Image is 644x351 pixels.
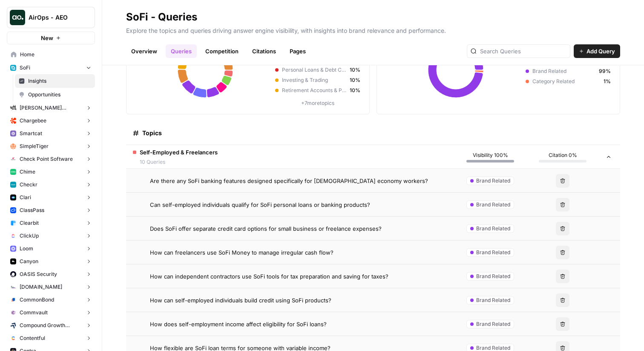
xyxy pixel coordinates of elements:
[7,114,95,127] button: Chargebee
[532,67,595,75] span: Brand Related
[10,258,16,264] img: 0idox3onazaeuxox2jono9vm549w
[7,281,95,293] button: [DOMAIN_NAME]
[10,207,16,213] img: z4c86av58qw027qbtb91h24iuhub
[7,178,95,191] button: Checkr
[7,165,95,178] button: Chime
[10,246,16,252] img: wev6amecshr6l48lvue5fy0bkco1
[20,270,57,278] span: OASIS Security
[574,44,620,58] button: Add Query
[20,181,37,189] span: Checkr
[150,200,370,209] span: Can self-employed individuals qualify for SoFi personal loans or banking products?
[10,143,16,149] img: hlg0wqi1id4i6sbxkcpd2tyblcaw
[282,66,346,74] span: Personal Loans & Debt Consolidation
[150,272,388,281] span: How can independent contractors use SoFi tools for tax preparation and saving for taxes?
[476,296,510,304] span: Brand Related
[10,233,16,239] img: nyvnio03nchgsu99hj5luicuvesv
[20,104,82,112] span: [PERSON_NAME] [PERSON_NAME] at Work
[7,255,95,268] button: Canyon
[586,47,615,55] span: Add Query
[150,248,333,257] span: How can freelancers use SoFi Money to manage irregular cash flow?
[7,153,95,165] button: Check Point Software
[150,177,428,185] span: Are there any SoFi banking features designed specifically for [DEMOGRAPHIC_DATA] economy workers?
[20,117,46,125] span: Chargebee
[20,142,49,150] span: SimpleTiger
[140,158,218,166] span: 10 Queries
[480,47,566,55] input: Search Queries
[7,332,95,345] button: Contentful
[10,105,16,111] img: m87i3pytwzu9d7629hz0batfjj1p
[15,74,95,88] a: Insights
[7,229,95,242] button: ClickUp
[350,66,360,74] span: 10%
[20,258,38,265] span: Canyon
[7,32,95,44] button: New
[350,87,360,94] span: 10%
[41,34,53,42] span: New
[20,130,42,137] span: Smartcat
[20,206,44,214] span: ClassPass
[150,224,382,233] span: Does SoFi offer separate credit card options for small business or freelance expenses?
[200,44,244,58] a: Competition
[10,118,16,124] img: jkhkcar56nid5uw4tq7euxnuco2o
[476,320,510,328] span: Brand Related
[532,78,600,85] span: Category Related
[15,88,95,102] a: Opportunities
[282,87,346,94] span: Retirement Accounts & Planning
[350,76,360,84] span: 10%
[476,273,510,280] span: Brand Related
[10,310,16,316] img: xf6b4g7v9n1cfco8wpzm78dqnb6e
[10,182,16,188] img: 78cr82s63dt93a7yj2fue7fuqlci
[10,194,16,200] img: h6qlr8a97mop4asab8l5qtldq2wv
[10,284,16,290] img: k09s5utkby11dt6rxf2w9zgb46r0
[285,44,311,58] a: Pages
[476,201,510,209] span: Brand Related
[7,319,95,332] button: Compound Growth Marketing
[7,7,95,28] button: Workspace: AirOps - AEO
[7,48,95,61] a: Home
[29,13,80,22] span: AirOps - AEO
[166,44,197,58] a: Queries
[473,151,508,159] span: Visibility 100%
[10,131,16,136] img: rkye1xl29jr3pw1t320t03wecljb
[20,219,39,227] span: Clearbit
[20,194,31,201] span: Clari
[10,65,16,71] img: apu0vsiwfa15xu8z64806eursjsk
[599,67,611,75] span: 99%
[28,77,91,85] span: Insights
[7,293,95,306] button: CommonBond
[126,10,197,24] div: SoFi - Queries
[7,140,95,153] button: SimpleTiger
[7,102,95,114] button: [PERSON_NAME] [PERSON_NAME] at Work
[20,334,45,342] span: Contentful
[476,177,510,185] span: Brand Related
[10,10,25,25] img: AirOps - AEO Logo
[142,129,162,137] span: Topics
[7,242,95,255] button: Loom
[20,322,82,329] span: Compound Growth Marketing
[7,306,95,319] button: Commvault
[10,220,16,226] img: fr92439b8i8d8kixz6owgxh362ib
[275,99,360,107] p: + 7 more topics
[140,148,218,157] span: Self-Employed & Freelancers
[7,61,95,74] button: SoFi
[126,24,620,35] p: Explore the topics and queries driving answer engine visibility, with insights into brand relevan...
[20,232,39,240] span: ClickUp
[150,320,327,328] span: How does self-employment income affect eligibility for SoFi loans?
[476,249,510,256] span: Brand Related
[7,204,95,217] button: ClassPass
[7,127,95,140] button: Smartcat
[549,151,577,159] span: Citation 0%
[7,268,95,281] button: OASIS Security
[7,191,95,204] button: Clari
[28,91,91,99] span: Opportunities
[10,297,16,303] img: glq0fklpdxbalhn7i6kvfbbvs11n
[20,64,30,72] span: SoFi
[20,155,73,163] span: Check Point Software
[20,168,35,176] span: Chime
[20,309,48,316] span: Commvault
[20,245,33,252] span: Loom
[476,225,510,232] span: Brand Related
[20,296,54,304] span: CommonBond
[10,335,16,341] img: 2ud796hvc3gw7qwjscn75txc5abr
[247,44,281,58] a: Citations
